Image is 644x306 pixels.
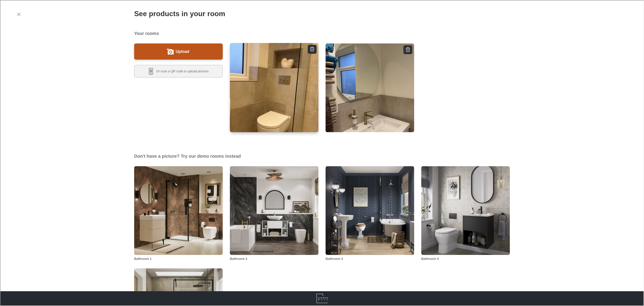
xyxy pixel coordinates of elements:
button: Delete room [307,44,316,53]
h2: Don't have a picture? Try our demo rooms instead [134,153,240,159]
li: "Your room" [229,43,318,133]
img: "Your room" [325,43,415,133]
li: Bathroom 1 [134,166,222,261]
a: Visit Showerwall homepage [304,293,339,303]
li: Bathroom 2 [229,166,318,261]
li: Bathroom 3 [325,166,414,261]
img: Bathroom 1 [134,166,223,255]
button: Exit visualizer [14,10,22,18]
img: "Your room" [229,43,319,133]
img: Bathroom 4 [421,166,510,255]
label: Upload [175,47,189,55]
h3: Bathroom 3 [325,256,414,261]
img: Bathroom 2 [229,166,319,255]
button: Delete room [403,45,412,54]
button: Upload a picture of your room [134,43,222,59]
li: Bathroom 4 [421,166,509,261]
img: Bathroom 3 [325,166,415,255]
h3: Bathroom 2 [229,256,318,261]
li: "Your room" [325,43,414,133]
h3: Bathroom 4 [421,256,509,261]
h2: Your rooms [134,30,509,36]
h3: Bathroom 1 [134,256,222,261]
button: Scan a QR code to upload pictures [134,65,222,77]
